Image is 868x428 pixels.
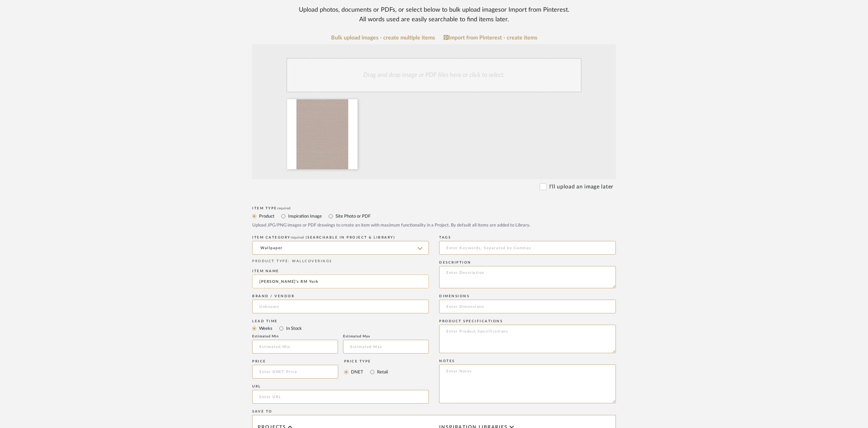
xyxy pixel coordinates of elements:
[252,319,429,323] div: Lead Time
[350,368,363,376] label: DNET
[252,259,429,264] div: PRODUCT TYPE
[252,390,429,404] input: Enter URL
[252,300,429,313] input: Unknown
[252,359,338,363] div: Price
[549,183,613,191] label: I'll upload an image later
[288,212,322,220] label: Inspiration Image
[252,324,429,333] mat-radio-group: Select item type
[444,35,537,41] a: Import from Pinterest - create items
[291,236,304,239] span: required
[252,241,429,255] input: Type a category to search and select
[252,212,616,220] mat-radio-group: Select item type
[344,365,388,379] mat-radio-group: Select price type
[306,236,396,239] span: (Searchable in Project & Library)
[376,368,388,376] label: Retail
[343,334,429,338] div: Estimated Max
[439,241,616,255] input: Enter Keywords, Separated by Commas
[252,222,616,229] div: Upload JPG/PNG images or PDF drawings to create an item with maximum functionality in a Project. ...
[285,325,302,332] label: In Stock
[252,294,429,298] div: Brand / Vendor
[293,5,575,24] div: Upload photos, documents or PDFs, or select below to bulk upload images or Import from Pinterest ...
[439,319,616,323] div: Product Specifications
[258,212,274,220] label: Product
[252,409,616,414] div: Save To
[252,384,429,389] div: URL
[252,206,616,210] div: Item Type
[439,300,616,313] input: Enter Dimensions
[252,340,338,354] input: Estimated Min
[252,269,429,273] div: Item name
[439,261,616,265] div: Description
[288,259,332,263] span: : WALLCOVERINGS
[252,334,338,338] div: Estimated Min
[252,235,429,240] div: ITEM CATEGORY
[439,235,616,240] div: Tags
[252,275,429,288] input: Enter Name
[344,359,388,363] div: Price Type
[335,212,371,220] label: Site Photo or PDF
[439,359,616,363] div: Notes
[343,340,429,354] input: Estimated Max
[252,365,338,379] input: Enter DNET Price
[277,207,291,210] span: required
[331,35,435,41] a: Bulk upload images - create multiple items
[439,294,616,298] div: Dimensions
[258,325,272,332] label: Weeks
